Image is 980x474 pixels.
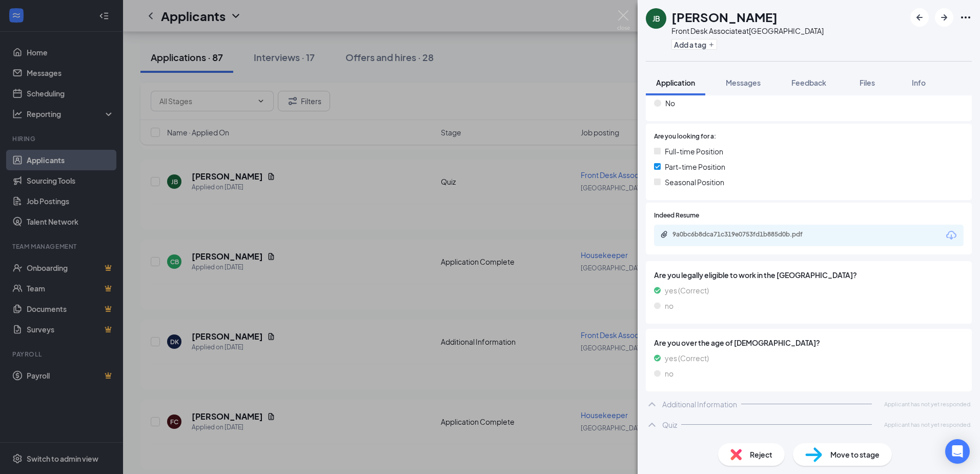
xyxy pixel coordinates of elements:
[945,229,957,242] svg: Download
[671,39,717,50] button: PlusAdd a tag
[912,78,926,87] span: Info
[654,337,964,348] span: Are you over the age of [DEMOGRAPHIC_DATA]?
[662,420,677,430] div: Quiz
[646,419,658,431] svg: ChevronUp
[750,449,772,460] span: Reject
[654,269,964,281] span: Are you legally eligible to work in the [GEOGRAPHIC_DATA]?
[665,352,709,364] span: yes (Correct)
[654,211,699,221] span: Indeed Resume
[665,176,724,188] span: Seasonal Position
[913,11,926,24] svg: ArrowLeftNew
[884,420,972,429] span: Applicant has not yet responded.
[665,97,675,109] span: No
[652,13,660,24] div: JB
[660,230,826,240] a: Paperclip9a0bc6b8dca71c319e0753fd1b885d0b.pdf
[671,8,778,26] h1: [PERSON_NAME]
[665,300,673,311] span: no
[665,146,723,157] span: Full-time Position
[665,161,725,172] span: Part-time Position
[708,42,714,48] svg: Plus
[660,230,668,239] svg: Paperclip
[654,132,716,142] span: Are you looking for a:
[791,78,826,87] span: Feedback
[860,78,875,87] span: Files
[672,230,816,239] div: 9a0bc6b8dca71c319e0753fd1b885d0b.pdf
[665,285,709,296] span: yes (Correct)
[646,398,658,410] svg: ChevronUp
[671,26,824,36] div: Front Desk Associate at [GEOGRAPHIC_DATA]
[938,11,950,24] svg: ArrowRight
[945,439,970,464] div: Open Intercom Messenger
[935,8,953,27] button: ArrowRight
[884,400,972,408] span: Applicant has not yet responded.
[665,368,673,379] span: no
[726,78,761,87] span: Messages
[959,11,972,24] svg: Ellipses
[662,399,737,409] div: Additional Information
[830,449,880,460] span: Move to stage
[910,8,929,27] button: ArrowLeftNew
[656,78,695,87] span: Application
